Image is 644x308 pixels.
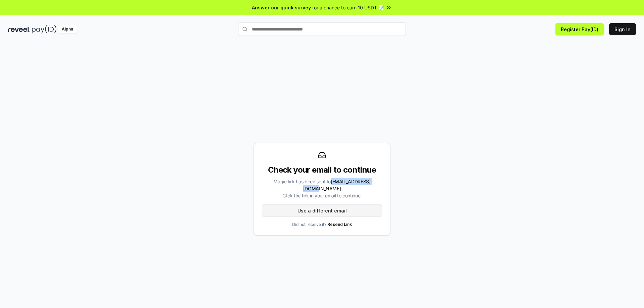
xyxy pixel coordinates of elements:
[252,4,311,11] span: Answer our quick survey
[262,204,382,217] button: Use a different email
[292,222,352,227] p: Did not receive it?
[555,23,604,35] button: Register Pay(ID)
[262,178,382,199] div: Magic link has been sent to Click the link in your email to continue.
[303,179,371,191] span: [EMAIL_ADDRESS][DOMAIN_NAME]
[262,165,382,175] div: Check your email to continue
[327,222,352,227] a: Resend Link
[8,25,31,34] img: reveel_dark
[58,25,77,34] div: Alpha
[32,25,57,34] img: pay_id
[312,4,384,11] span: for a chance to earn 10 USDT 📝
[609,23,636,35] button: Sign In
